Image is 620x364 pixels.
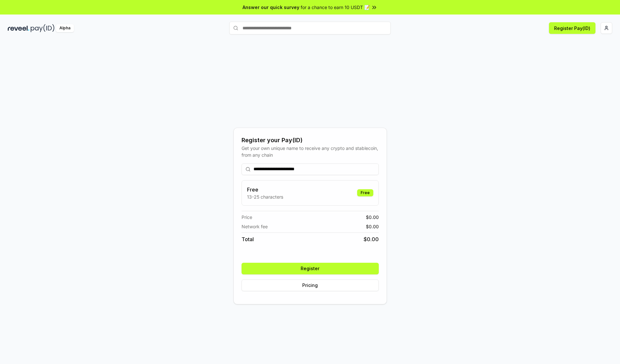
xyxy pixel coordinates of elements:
[549,22,595,34] button: Register Pay(ID)
[242,263,379,274] button: Register
[364,235,379,243] span: $ 0.00
[242,136,379,145] div: Register your Pay(ID)
[242,214,252,221] span: Price
[242,235,254,243] span: Total
[301,4,370,11] span: for a chance to earn 10 USDT 📝
[8,24,29,32] img: reveel_dark
[31,24,55,32] img: pay_id
[247,193,283,200] p: 13-25 characters
[56,24,74,32] div: Alpha
[366,223,379,230] span: $ 0.00
[242,145,379,158] div: Get your own unique name to receive any crypto and stablecoin, from any chain
[242,280,379,291] button: Pricing
[242,223,268,230] span: Network fee
[357,189,373,196] div: Free
[247,186,283,193] h3: Free
[366,214,379,221] span: $ 0.00
[243,4,299,11] span: Answer our quick survey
